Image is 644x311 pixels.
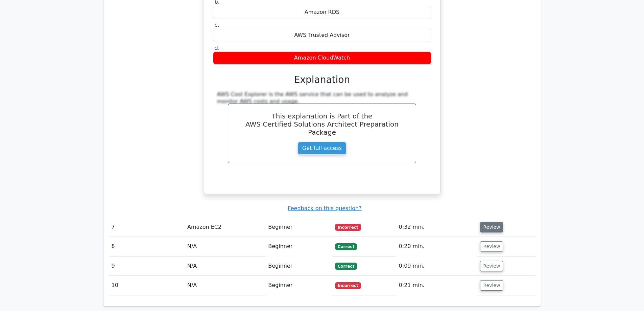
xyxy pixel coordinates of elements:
[335,263,357,269] span: Correct
[185,218,265,237] td: Amazon EC2
[396,237,478,256] td: 0:20 min.
[335,282,361,289] span: Incorrect
[265,257,332,276] td: Beginner
[109,237,185,256] td: 8
[396,218,478,237] td: 0:32 min.
[215,45,220,51] span: d.
[217,74,427,86] h3: Explanation
[480,261,503,271] button: Review
[265,218,332,237] td: Beginner
[213,51,431,65] div: Amazon CloudWatch
[335,224,361,230] span: Incorrect
[109,218,185,237] td: 7
[217,91,427,105] div: AWS Cost Explorer is the AWS service that can be used to analyze and monitor AWS costs and usage.
[335,243,357,250] span: Correct
[185,257,265,276] td: N/A
[213,6,431,19] div: Amazon RDS
[288,205,361,212] a: Feedback on this question?
[265,276,332,295] td: Beginner
[480,280,503,291] button: Review
[265,237,332,256] td: Beginner
[109,257,185,276] td: 9
[480,241,503,252] button: Review
[215,22,219,28] span: c.
[109,276,185,295] td: 10
[480,222,503,232] button: Review
[396,276,478,295] td: 0:21 min.
[185,237,265,256] td: N/A
[185,276,265,295] td: N/A
[396,257,478,276] td: 0:09 min.
[213,29,431,42] div: AWS Trusted Advisor
[298,142,346,155] a: Get full access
